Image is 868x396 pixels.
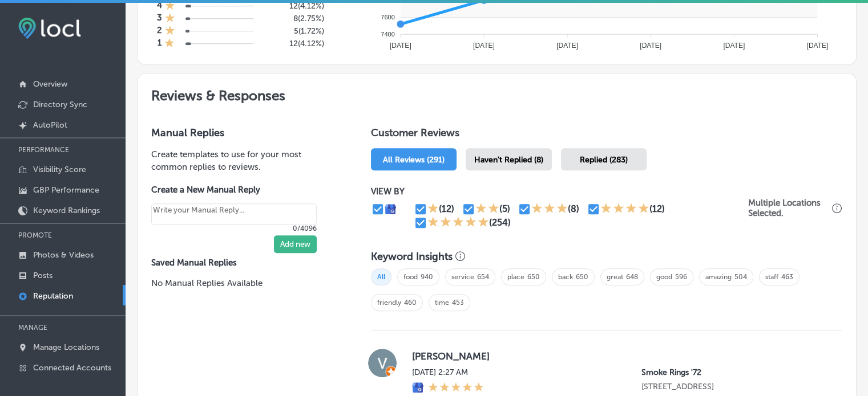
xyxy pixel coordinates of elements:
a: place [507,273,524,281]
tspan: 7600 [381,14,394,21]
a: 504 [734,273,747,281]
a: 453 [452,299,464,307]
p: Reputation [33,291,73,301]
p: Create templates to use for your most common replies to reviews. [151,148,334,173]
p: Connected Accounts [33,363,111,373]
span: Haven't Replied (8) [474,155,543,165]
tspan: [DATE] [723,42,745,50]
a: 460 [404,299,417,307]
button: Add new [274,235,317,253]
tspan: [DATE] [640,42,661,50]
p: Visibility Score [33,165,86,174]
a: 650 [576,273,588,281]
a: 648 [626,273,638,281]
a: service [451,273,474,281]
div: 4 Stars [600,202,649,216]
p: 0/4096 [151,224,317,232]
div: (8) [568,203,579,214]
p: Posts [33,271,53,280]
div: 1 Star [165,13,175,25]
div: (12) [439,203,454,214]
tspan: [DATE] [390,42,411,50]
textarea: Create your Quick Reply [151,203,317,225]
p: Manage Locations [33,342,99,352]
p: Keyword Rankings [33,206,100,215]
h5: 5 ( 1.72% ) [270,26,324,36]
a: 650 [527,273,540,281]
p: 925 North Courtenay Parkway [641,382,824,391]
tspan: [DATE] [473,42,495,50]
p: GBP Performance [33,185,99,195]
h5: 12 ( 4.12% ) [270,1,324,11]
a: friendly [377,299,401,307]
label: Create a New Manual Reply [151,185,317,195]
a: good [656,273,672,281]
div: (254) [489,217,511,228]
span: All [371,268,391,285]
a: 596 [675,273,687,281]
p: Smoke Rings '72 [641,368,824,377]
div: (5) [499,203,510,214]
h1: Customer Reviews [371,126,842,144]
label: Saved Manual Replies [151,258,334,268]
span: Replied (283) [580,155,628,165]
div: 2 Stars [475,202,499,216]
p: Overview [33,79,67,89]
p: No Manual Replies Available [151,277,334,289]
a: amazing [705,273,732,281]
tspan: [DATE] [556,42,578,50]
p: VIEW BY [371,186,748,197]
a: 940 [421,273,433,281]
h5: 12 ( 4.12% ) [270,39,324,48]
p: Multiple Locations Selected. [748,198,829,218]
tspan: 7400 [381,31,394,38]
a: 463 [781,273,793,281]
h4: 2 [157,25,162,38]
a: food [403,273,418,281]
a: back [558,273,573,281]
a: staff [765,273,778,281]
tspan: [DATE] [806,42,828,50]
div: 1 Star [165,25,175,38]
p: AutoPilot [33,120,67,130]
a: 654 [477,273,489,281]
p: Photos & Videos [33,250,94,260]
h4: 3 [157,13,162,25]
h2: Reviews & Responses [138,74,856,113]
a: time [435,299,449,307]
div: 1 Star [164,38,175,50]
label: [DATE] 2:27 AM [412,368,484,377]
a: great [607,273,623,281]
h4: 1 [158,38,162,50]
img: fda3e92497d09a02dc62c9cd864e3231.png [18,18,81,39]
h3: Manual Replies [151,126,334,139]
p: Directory Sync [33,100,87,109]
label: [PERSON_NAME] [412,350,824,362]
div: 5 Stars [428,382,484,394]
div: 3 Stars [531,202,568,216]
div: 5 Stars [427,216,489,230]
h3: Keyword Insights [371,250,453,263]
div: (12) [649,203,665,214]
div: 1 Star [427,202,439,216]
span: All Reviews (291) [383,155,445,165]
h5: 8 ( 2.75% ) [270,14,324,23]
